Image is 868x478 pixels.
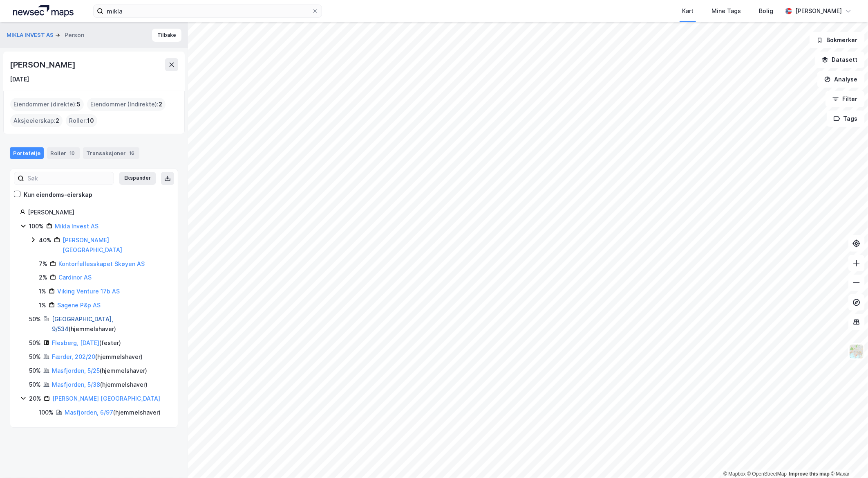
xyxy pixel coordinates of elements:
[152,29,181,42] button: Tilbake
[52,367,100,374] a: Masfjorden, 5/25
[29,394,41,404] div: 20%
[52,352,143,362] div: ( hjemmelshaver )
[39,259,47,269] div: 7%
[7,31,55,39] button: MIKLA INVEST AS
[10,98,84,111] div: Eiendommer (direkte) :
[10,114,63,127] div: Aksjeeierskap :
[103,5,312,17] input: Søk på adresse, matrikkel, gårdeiere, leietakere eller personer
[119,172,156,185] button: Ekspander
[52,316,113,332] a: [GEOGRAPHIC_DATA], 9/534
[57,288,120,295] a: Viking Venture 17b AS
[52,339,99,346] a: Flesberg, [DATE]
[29,221,44,231] div: 100%
[13,5,74,17] img: logo.a4113a55bc3d86da70a041830d287a7e.svg
[52,395,160,402] a: [PERSON_NAME] [GEOGRAPHIC_DATA]
[57,302,101,309] a: Sagene P&p AS
[65,408,161,417] div: ( hjemmelshaver )
[10,58,77,71] div: [PERSON_NAME]
[747,471,787,477] a: OpenStreetMap
[711,6,741,16] div: Mine Tags
[29,338,41,348] div: 50%
[63,237,122,253] a: [PERSON_NAME] [GEOGRAPHIC_DATA]
[759,6,773,16] div: Bolig
[52,338,121,348] div: ( fester )
[817,71,865,88] button: Analyse
[68,149,76,157] div: 10
[29,352,41,362] div: 50%
[682,6,694,16] div: Kart
[827,439,868,478] iframe: Chat Widget
[24,190,92,200] div: Kun eiendoms-eierskap
[52,314,168,334] div: ( hjemmelshaver )
[29,380,41,390] div: 50%
[827,439,868,478] div: Kontrollprogram for chat
[83,147,139,159] div: Transaksjoner
[65,409,113,416] a: Masfjorden, 6/97
[56,116,59,126] span: 2
[39,273,47,282] div: 2%
[795,6,842,16] div: [PERSON_NAME]
[87,116,94,126] span: 10
[52,380,148,390] div: ( hjemmelshaver )
[29,366,41,376] div: 50%
[825,91,865,107] button: Filter
[47,147,80,159] div: Roller
[723,471,746,477] a: Mapbox
[65,30,84,40] div: Person
[29,314,41,324] div: 50%
[39,286,46,296] div: 1%
[849,344,864,359] img: Z
[66,114,97,127] div: Roller :
[39,235,51,245] div: 40%
[52,381,100,388] a: Masfjorden, 5/38
[159,99,162,109] span: 2
[10,74,29,84] div: [DATE]
[28,207,168,217] div: [PERSON_NAME]
[10,147,44,159] div: Portefølje
[827,110,865,127] button: Tags
[39,300,46,310] div: 1%
[52,366,147,376] div: ( hjemmelshaver )
[58,260,145,267] a: Kontorfellesskapet Skøyen AS
[128,149,136,157] div: 16
[87,98,166,111] div: Eiendommer (Indirekte) :
[39,408,54,417] div: 100%
[24,172,114,185] input: Søk
[77,99,81,109] span: 5
[55,223,98,230] a: Mikla Invest AS
[789,471,830,477] a: Improve this map
[815,52,865,68] button: Datasett
[52,353,95,360] a: Færder, 202/20
[810,32,865,48] button: Bokmerker
[58,274,92,281] a: Cardinor AS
